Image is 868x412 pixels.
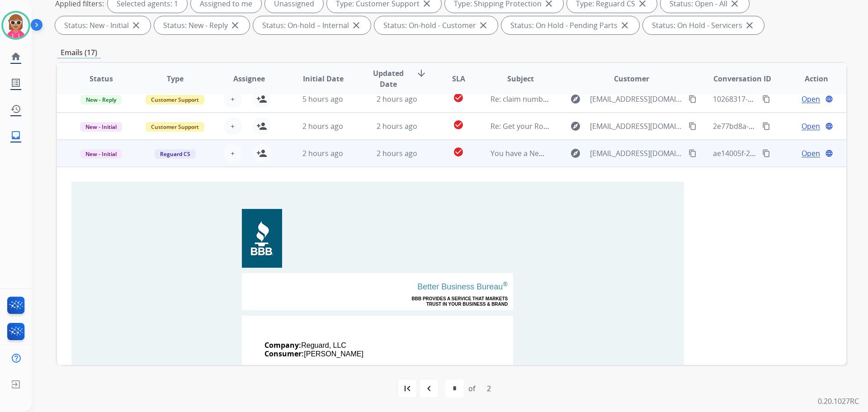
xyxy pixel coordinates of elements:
[825,95,833,103] mat-icon: language
[154,16,250,34] div: Status: New - Reply
[231,121,235,132] span: +
[231,94,235,104] span: +
[302,121,343,131] span: 2 hours ago
[57,47,101,58] p: Emails (17)
[501,16,639,34] div: Status: On Hold - Pending Parts
[825,122,833,130] mat-icon: language
[260,282,508,296] td: Better Business Bureau
[772,63,846,95] th: Action
[570,94,581,104] mat-icon: explore
[253,16,371,34] div: Status: On-hold – Internal
[570,121,581,132] mat-icon: explore
[825,149,833,157] mat-icon: language
[590,148,683,159] span: [EMAIL_ADDRESS][DOMAIN_NAME]
[155,149,196,159] span: Reguard CS
[368,68,409,90] span: Updated Date
[453,92,464,103] mat-icon: check_circle
[762,149,770,157] mat-icon: content_copy
[256,148,267,159] mat-icon: person_add
[224,144,242,162] button: +
[689,95,697,103] mat-icon: content_copy
[10,77,21,88] mat-icon: list_alt
[167,73,184,84] span: Type
[480,379,498,398] div: 2
[643,16,764,34] div: Status: On Hold - Servicers
[231,148,235,159] span: +
[619,20,630,31] mat-icon: close
[491,148,864,158] span: You have a New Message from BBB Serving [GEOGRAPHIC_DATA][US_STATE], Consumer Complaint #23870346
[590,121,683,132] span: [EMAIL_ADDRESS][DOMAIN_NAME]
[491,94,689,104] span: Re: claim number 24603f17-bc7e-4c1d-92bd-1f68aft32151c
[233,73,265,84] span: Assignee
[507,73,534,84] span: Subject
[762,95,770,103] mat-icon: content_copy
[802,148,820,159] span: Open
[80,95,122,104] span: New - Reply
[256,121,267,132] mat-icon: person_add
[90,73,113,84] span: Status
[713,94,854,104] span: 10268317-bb57-41e3-a0ae-9885d15ba398
[802,94,820,104] span: Open
[264,340,301,350] b: Company:
[10,130,21,141] mat-icon: inbox
[80,149,122,159] span: New - Initial
[402,383,413,394] mat-icon: first_page
[10,104,21,114] mat-icon: history
[689,149,697,157] mat-icon: content_copy
[377,94,417,104] span: 2 hours ago
[374,16,498,34] div: Status: On-hold - Customer
[131,20,142,31] mat-icon: close
[264,349,304,359] b: Consumer:
[416,68,427,79] mat-icon: arrow_downward
[302,148,343,158] span: 2 hours ago
[713,73,771,84] span: Conversation ID
[260,296,508,307] td: BBB PROVIDES A SERVICE THAT MARKETS TRUST IN YOUR BUSINESS & BRAND
[10,51,21,62] mat-icon: home
[80,122,122,132] span: New - Initial
[256,94,267,104] mat-icon: person_add
[146,122,204,132] span: Customer Support
[230,20,241,31] mat-icon: close
[468,383,475,394] div: of
[614,73,649,84] span: Customer
[224,90,242,108] button: +
[302,94,343,104] span: 5 hours ago
[689,122,697,130] mat-icon: content_copy
[55,16,151,34] div: Status: New - Initial
[762,122,770,130] mat-icon: content_copy
[424,383,434,394] mat-icon: navigate_before
[713,148,852,158] span: ae14005f-2c09-4383-a9eb-1b363ad6971b
[590,94,683,104] span: [EMAIL_ADDRESS][DOMAIN_NAME]
[146,95,204,104] span: Customer Support
[303,73,344,84] span: Initial Date
[818,396,859,407] p: 0.20.1027RC
[491,121,684,131] span: Re: Get your Rooms To Go claim serviced - call us [DATE]!
[713,121,854,131] span: 2e77bd8a-2a92-4293-8ca2-d18d66a18b3e
[453,119,464,130] mat-icon: check_circle
[242,209,282,267] img: BBB
[503,280,508,288] sup: ®
[351,20,362,31] mat-icon: close
[802,121,820,132] span: Open
[224,117,242,135] button: +
[452,73,465,84] span: SLA
[377,148,417,158] span: 2 hours ago
[570,148,581,159] mat-icon: explore
[377,121,417,131] span: 2 hours ago
[744,20,755,31] mat-icon: close
[3,13,28,38] img: avatar
[478,20,489,31] mat-icon: close
[453,147,464,157] mat-icon: check_circle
